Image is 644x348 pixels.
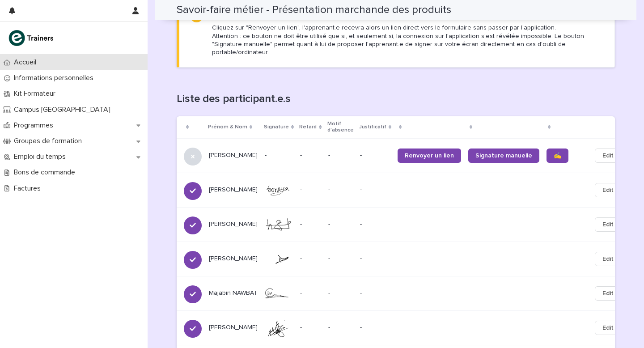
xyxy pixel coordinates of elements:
h2: Savoir-faire métier - Présentation marchande des produits [177,4,451,17]
p: - [300,219,304,228]
p: - [328,186,353,194]
p: [PERSON_NAME] [209,221,258,228]
p: Motif d'absence [327,119,354,136]
a: Signature manuelle [468,149,539,163]
img: K0CqGN7SDeD6s4JG8KQk [7,29,56,47]
span: Edit [602,323,614,332]
p: - [300,150,304,159]
h1: Liste des participant.e.s [177,93,615,106]
span: ✍️ [554,153,561,159]
p: - [328,221,353,228]
p: Kit Formateur [10,89,63,98]
img: vN8v9NxlN_AWHAK9GgAbDdYDVeOCTx4ZHQtQCTRBqd0 [265,184,293,196]
span: Edit [602,220,614,229]
tr: [PERSON_NAME]-- --Edit [177,173,636,207]
p: Factures [10,184,48,193]
p: Emploi du temps [10,153,73,161]
span: Edit [602,151,614,160]
span: Edit [602,186,614,195]
p: Campus [GEOGRAPHIC_DATA] [10,106,118,114]
p: - [328,255,353,263]
p: [PERSON_NAME] [209,152,258,159]
p: - [265,152,293,159]
p: Informations personnelles [10,74,101,82]
span: Signature manuelle [475,153,532,159]
p: Justificatif [359,122,386,132]
p: - [328,152,353,159]
p: - [300,184,304,194]
tr: [PERSON_NAME]-- --Edit [177,207,636,242]
p: - [360,324,390,331]
p: - [360,255,390,263]
p: [PERSON_NAME] [209,186,258,194]
span: Edit [602,255,614,263]
button: Edit [595,252,621,266]
p: Bons de commande [10,168,82,177]
p: - [328,324,353,331]
p: [PERSON_NAME] [209,255,258,263]
p: - [300,288,304,297]
span: Edit [602,289,614,298]
tr: [PERSON_NAME]-- --Edit [177,242,636,276]
button: Edit [595,286,621,301]
p: Majabin NAWBAT [209,289,258,297]
button: Edit [595,183,621,197]
tr: [PERSON_NAME]--- --Renvoyer un lienSignature manuelle✍️Edit [177,138,636,173]
button: Edit [595,149,621,163]
p: - [300,322,304,331]
p: - [360,152,390,159]
p: - [328,289,353,297]
p: - [360,289,390,297]
a: ✍️ [547,149,568,163]
img: lJbPzlWn8ILfP41HHBbSMLZBXJ0ZnCziQre4qPtVnBI [265,218,293,231]
p: Accueil [10,58,43,67]
img: hULOIUhEXMXZ_Mlo7su__y2i7YOHGP97qmV5cegTP3w [265,288,293,299]
p: Programmes [10,121,60,130]
button: Edit [595,321,621,335]
p: [PERSON_NAME] [209,324,258,331]
span: Renvoyer un lien [405,153,454,159]
p: Prénom & Nom [208,122,247,132]
tr: Majabin NAWBAT-- --Edit [177,276,636,310]
p: Groupes de formation [10,137,89,145]
p: - [300,253,304,263]
p: - [360,221,390,228]
button: Edit [595,217,621,232]
p: - [360,186,390,194]
p: Signature [264,122,289,132]
a: Renvoyer un lien [398,149,461,163]
p: Cliquez sur "Renvoyer un lien", l'apprenant.e recevra alors un lien direct vers le formulaire san... [212,24,604,56]
img: WrwnK1L9kWxCS5U5FS7yyv_mmcuTGxUmR0vYasnWpm8 [265,252,293,266]
p: Retard [299,122,317,132]
tr: [PERSON_NAME]-- --Edit [177,310,636,345]
img: 3slSrdj8N_Sv3kWU9ckRt8rhAbeL-mdfTW9c34kZtl8 [265,318,293,337]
